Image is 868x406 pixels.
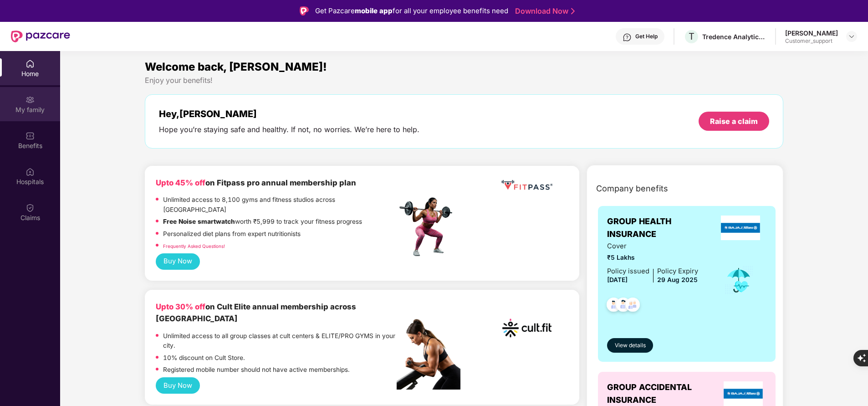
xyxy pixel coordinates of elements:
[163,243,225,249] a: Frequently Asked Questions!
[500,177,554,194] img: fppp.png
[607,276,628,283] span: [DATE]
[163,218,235,225] strong: Free Noise smartwatch
[145,60,327,73] span: Welcome back, [PERSON_NAME]!
[163,229,301,239] p: Personalized diet plans from expert nutritionists
[163,365,350,375] p: Registered mobile number should not have active memberships.
[156,178,205,187] b: Upto 45% off
[622,295,644,317] img: svg+xml;base64,PHN2ZyB4bWxucz0iaHR0cDovL3d3dy53My5vcmcvMjAwMC9zdmciIHdpZHRoPSI0OC45NDMiIGhlaWdodD...
[26,203,35,212] img: svg+xml;base64,PHN2ZyBpZD0iQ2xhaW0iIHhtbG5zPSJodHRwOi8vd3d3LnczLm9yZy8yMDAwL3N2ZyIgd2lkdGg9IjIwIi...
[721,216,760,240] img: insurerLogo
[26,59,35,68] img: svg+xml;base64,PHN2ZyBpZD0iSG9tZSIgeG1sbnM9Imh0dHA6Ly93d3cudzMub3JnLzIwMDAvc3ZnIiB3aWR0aD0iMjAiIG...
[300,6,309,15] img: Logo
[163,195,396,215] p: Unlimited access to 8,100 gyms and fitness studios across [GEOGRAPHIC_DATA]
[596,182,668,195] span: Company benefits
[26,131,35,140] img: svg+xml;base64,PHN2ZyBpZD0iQmVuZWZpdHMiIHhtbG5zPSJodHRwOi8vd3d3LnczLm9yZy8yMDAwL3N2ZyIgd2lkdGg9Ij...
[26,95,35,104] img: svg+xml;base64,PHN2ZyB3aWR0aD0iMjAiIGhlaWdodD0iMjAiIHZpZXdCb3g9IjAgMCAyMCAyMCIgZmlsbD0ibm9uZSIgeG...
[623,33,632,42] img: svg+xml;base64,PHN2ZyBpZD0iSGVscC0zMngzMiIgeG1sbnM9Imh0dHA6Ly93d3cudzMub3JnLzIwMDAvc3ZnIiB3aWR0aD...
[163,331,397,351] p: Unlimited access to all group classes at cult centers & ELITE/PRO GYMS in your city.
[612,295,634,317] img: svg+xml;base64,PHN2ZyB4bWxucz0iaHR0cDovL3d3dy53My5vcmcvMjAwMC9zdmciIHdpZHRoPSI0OC45NDMiIGhlaWdodD...
[159,108,419,119] div: Hey, [PERSON_NAME]
[163,353,245,363] p: 10% discount on Cult Store.
[615,341,646,350] span: View details
[156,253,199,270] button: Buy Now
[163,217,362,227] p: worth ₹5,999 to track your fitness progress
[785,29,838,37] div: [PERSON_NAME]
[159,125,419,134] div: Hope you’re staying safe and healthy. If not, no worries. We’re here to help.
[602,295,625,317] img: svg+xml;base64,PHN2ZyB4bWxucz0iaHR0cDovL3d3dy53My5vcmcvMjAwMC9zdmciIHdpZHRoPSI0OC45NDMiIGhlaWdodD...
[724,381,763,406] img: insurerLogo
[702,32,766,41] div: Tredence Analytics Solutions Private Limited
[607,253,698,263] span: ₹5 Lakhs
[11,31,70,42] img: New Pazcare Logo
[515,6,572,16] a: Download Now
[785,37,838,45] div: Customer_support
[635,33,658,40] div: Get Help
[689,31,694,42] span: T
[315,5,508,16] div: Get Pazcare for all your employee benefits need
[500,301,554,355] img: cult.png
[657,266,698,277] div: Policy Expiry
[607,215,715,241] span: GROUP HEALTH INSURANCE
[724,265,754,295] img: icon
[657,276,698,283] span: 29 Aug 2025
[571,6,575,16] img: Stroke
[145,76,783,85] div: Enjoy your benefits!
[355,6,393,15] strong: mobile app
[397,319,460,390] img: pc2.png
[156,302,205,311] b: Upto 30% off
[607,266,649,277] div: Policy issued
[607,338,653,353] button: View details
[156,377,199,394] button: Buy Now
[607,241,698,252] span: Cover
[848,33,855,40] img: svg+xml;base64,PHN2ZyBpZD0iRHJvcGRvd24tMzJ4MzIiIHhtbG5zPSJodHRwOi8vd3d3LnczLm9yZy8yMDAwL3N2ZyIgd2...
[156,302,356,323] b: on Cult Elite annual membership across [GEOGRAPHIC_DATA]
[156,178,356,187] b: on Fitpass pro annual membership plan
[397,195,460,259] img: fpp.png
[710,116,758,126] div: Raise a claim
[26,167,35,176] img: svg+xml;base64,PHN2ZyBpZD0iSG9zcGl0YWxzIiB4bWxucz0iaHR0cDovL3d3dy53My5vcmcvMjAwMC9zdmciIHdpZHRoPS...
